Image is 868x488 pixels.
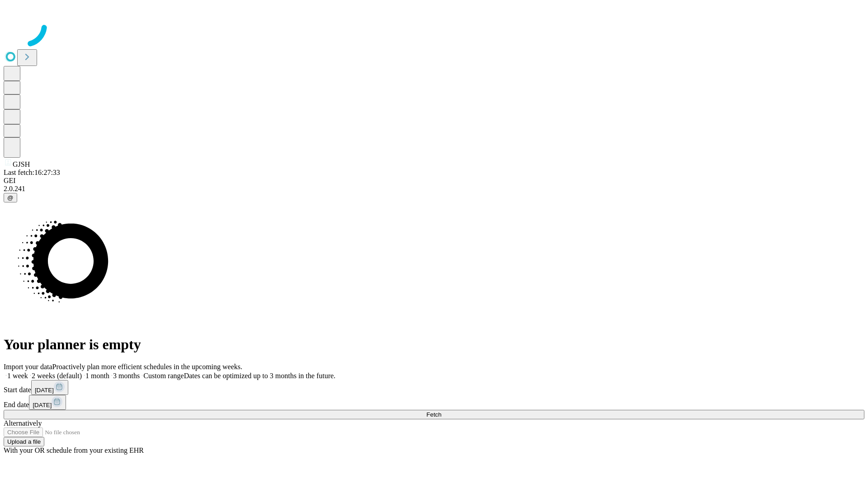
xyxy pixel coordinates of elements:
[4,169,60,176] span: Last fetch: 16:27:33
[4,419,42,427] span: Alternatively
[29,395,66,410] button: [DATE]
[35,387,54,394] span: [DATE]
[4,177,864,185] div: GEI
[4,185,864,193] div: 2.0.241
[31,380,68,395] button: [DATE]
[85,372,109,380] span: 1 month
[4,380,864,395] div: Start date
[33,402,52,408] span: [DATE]
[4,395,864,410] div: End date
[4,336,864,353] h1: Your planner is empty
[426,411,441,418] span: Fetch
[4,363,52,371] span: Import your data
[52,363,242,371] span: Proactively plan more efficient schedules in the upcoming weeks.
[143,372,184,380] span: Custom range
[7,194,14,201] span: @
[4,410,864,419] button: Fetch
[32,372,82,380] span: 2 weeks (default)
[184,372,335,380] span: Dates can be optimized up to 3 months in the future.
[4,437,44,446] button: Upload a file
[4,193,17,202] button: @
[113,372,140,380] span: 3 months
[13,160,30,168] span: GJSH
[7,372,28,380] span: 1 week
[4,446,144,454] span: With your OR schedule from your existing EHR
